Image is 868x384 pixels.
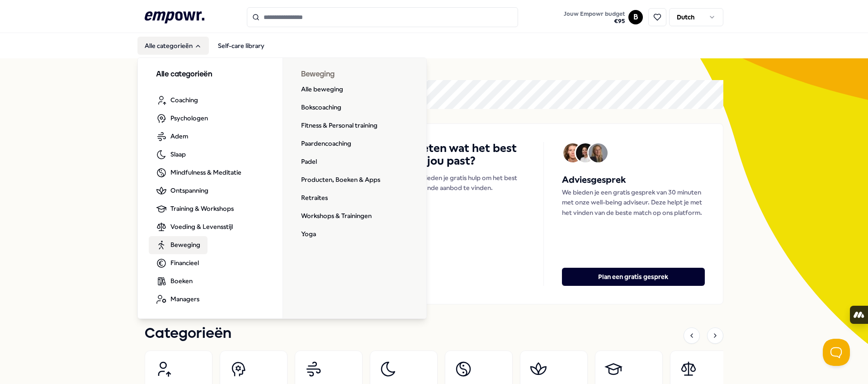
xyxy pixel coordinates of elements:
[294,81,350,99] a: Alle beweging
[145,322,231,345] h1: Categorieën
[411,142,525,167] h4: Weten wat het best bij jou past?
[170,131,188,141] span: Adem
[247,7,518,27] input: Search for products, categories or subcategories
[170,149,186,159] span: Slaap
[170,113,208,123] span: Psychologen
[149,91,205,109] a: Coaching
[170,276,193,286] span: Boeken
[560,8,628,27] a: Jouw Empowr budget€95
[411,173,525,193] p: We bieden je gratis hulp om het best passende aanbod te vinden.
[823,339,850,366] iframe: Help Scout Beacon - Open
[149,236,208,254] a: Beweging
[170,222,233,232] span: Voeding & Levensstijl
[149,182,216,200] a: Ontspanning
[562,187,705,218] p: We bieden je een gratis gesprek van 30 minuten met onze well-being adviseur. Deze helpt je met he...
[149,164,249,182] a: Mindfulness & Meditatie
[211,37,272,55] a: Self-care library
[562,268,705,286] button: Plan een gratis gesprek
[149,128,195,146] a: Adem
[294,171,387,189] a: Producten, Boeken & Apps
[562,173,705,187] h5: Adviesgesprek
[170,95,198,105] span: Coaching
[170,204,234,213] span: Training & Workshops
[294,117,385,135] a: Fitness & Personal training
[294,135,359,153] a: Paardencoaching
[170,240,200,250] span: Beweging
[149,290,207,308] a: Managers
[301,69,409,81] h3: Beweging
[170,294,199,304] span: Managers
[294,207,379,225] a: Workshops & Trainingen
[149,254,206,272] a: Financieel
[294,153,324,171] a: Padel
[149,200,241,218] a: Training & Workshops
[149,109,215,128] a: Psychologen
[576,143,595,162] img: Avatar
[563,143,582,162] img: Avatar
[138,58,427,319] div: Alle categorieën
[149,146,193,164] a: Slaap
[589,143,608,162] img: Avatar
[137,37,209,55] button: Alle categorieën
[294,225,323,243] a: Yoga
[294,189,335,207] a: Retraites
[562,9,627,27] button: Jouw Empowr budget€95
[564,18,625,25] span: € 95
[149,272,200,290] a: Boeken
[149,218,240,236] a: Voeding & Levensstijl
[170,258,199,268] span: Financieel
[628,10,643,24] button: B
[170,167,241,177] span: Mindfulness & Meditatie
[294,99,349,117] a: Bokscoaching
[156,69,264,81] h3: Alle categorieën
[170,185,208,195] span: Ontspanning
[564,10,625,18] span: Jouw Empowr budget
[137,37,272,55] nav: Main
